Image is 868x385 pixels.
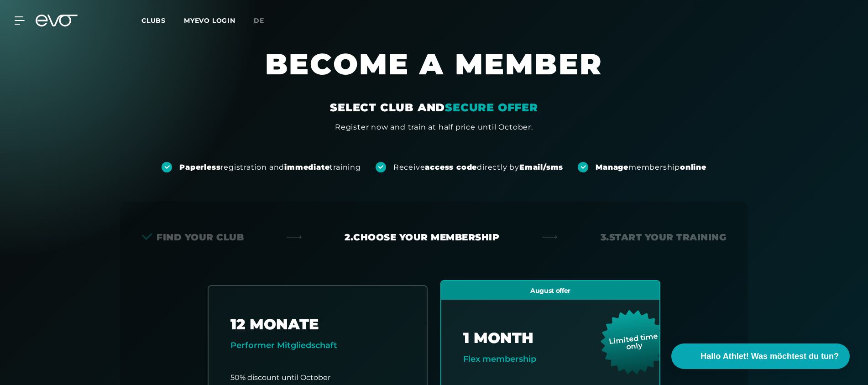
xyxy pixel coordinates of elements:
strong: Paperless [179,163,220,172]
em: SECURE OFFER [445,101,538,114]
div: Find your club [142,231,244,244]
span: Hallo Athlet! Was möchtest du tun? [701,350,839,363]
strong: immediate [284,163,329,172]
strong: access code [425,163,477,172]
a: de [254,16,275,26]
span: Clubs [141,16,166,25]
h1: BECOME A MEMBER [160,46,708,100]
button: Hallo Athlet! Was möchtest du tun? [671,343,850,369]
a: Clubs [141,16,184,25]
strong: Manage [596,163,628,172]
a: MYEVO LOGIN [184,16,235,25]
div: SELECT CLUB AND [330,100,538,115]
div: Register now and train at half price until October. [335,122,533,133]
div: Receive directly by [393,162,563,172]
div: 2. Choose your membership [345,231,499,244]
strong: Email/sms [519,163,563,172]
strong: online [680,163,706,172]
div: membership [596,162,706,172]
div: 3. Start your Training [601,231,727,244]
span: de [254,16,264,25]
div: registration and training [179,162,361,172]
